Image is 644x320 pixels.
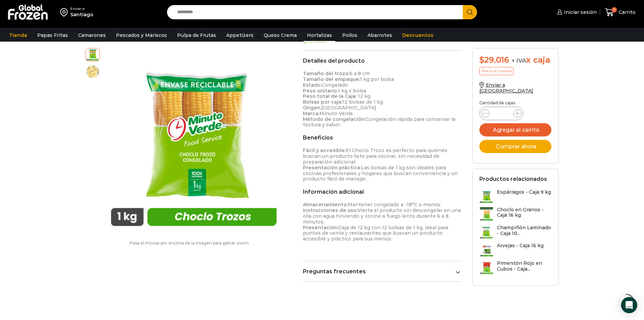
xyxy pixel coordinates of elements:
[70,11,93,18] div: Santiago
[479,123,552,136] button: Agregar al carrito
[303,202,462,242] p: Mantener congelado a -18°C o menos. Vierta el producto sin descongelar en una olla con agua hirvi...
[621,297,637,313] div: Open Intercom Messenger
[497,260,552,272] h3: Pimentón Rojo en Cubos - Caja...
[463,5,477,19] button: Search button
[6,29,30,42] a: Tienda
[497,189,551,195] h3: Espárragos - Caja 9 kg
[303,82,322,88] strong: Estado:
[303,71,462,128] p: 6 a 8 cm 1 kg por bolsa Congelado 1 kg x bolsa : 12 kg 12 bolsas de 1 kg [GEOGRAPHIC_DATA] Minuto...
[562,9,597,16] span: Iniciar sesión
[479,176,547,182] h2: Productos relacionados
[303,189,462,195] h2: Información adicional
[303,70,350,77] strong: Tamaño del trozo:
[260,29,300,42] a: Queso Crema
[479,101,552,105] p: Cantidad de cajas
[479,67,514,75] p: Precio al contado
[86,47,99,61] span: choclo-trozos
[511,57,526,64] span: + IVA
[304,29,335,42] a: Hortalizas
[303,76,360,82] strong: Tamaño del empaque:
[303,99,342,105] strong: Bolsas por caja:
[617,9,636,16] span: Carrito
[479,55,509,65] bdi: 29.016
[399,29,437,42] a: Descuentos
[495,109,508,118] input: Product quantity
[479,140,552,153] button: Comprar ahora
[479,243,544,257] a: Arvejas - Caja 16 kg
[303,88,338,94] strong: Peso unitario:
[479,225,552,239] a: Champiñón Laminado - Caja 10...
[303,134,462,141] h2: Beneficios
[70,6,93,11] div: Enviar a
[303,165,361,171] strong: Presentación práctica:
[174,29,219,42] a: Pulpa de Frutas
[303,110,319,116] strong: Marca:
[479,55,484,65] span: $
[497,225,552,236] h3: Champiñón Laminado - Caja 10...
[75,29,109,42] a: Camarones
[479,189,551,204] a: Espárragos - Caja 9 kg
[303,225,339,231] strong: Presentación:
[103,48,289,234] img: choclo-trozos
[303,147,346,153] strong: Fácil y accesible:
[497,243,544,249] h3: Arvejas - Caja 16 kg
[479,55,552,65] div: x caja
[612,7,617,13] span: 0
[339,29,361,42] a: Pollos
[479,260,552,275] a: Pimentón Rojo en Cubos - Caja...
[303,148,462,182] p: El Choclo Trozo es perfecto para quienes buscan un producto listo para cocinar, sin necesidad de ...
[86,65,99,79] span: choclo-trozos
[303,116,366,122] strong: Método de congelación:
[113,29,170,42] a: Pescados y Mariscos
[479,82,533,94] a: Enviar a [GEOGRAPHIC_DATA]
[364,29,396,42] a: Abarrotes
[497,207,552,218] h3: Choclo en Granos - Caja 16 kg
[303,93,356,99] strong: Peso total de la Caja
[303,268,462,275] a: Preguntas frecuentes
[34,29,71,42] a: Papas Fritas
[303,105,321,111] strong: Origen:
[555,5,597,19] a: Iniciar sesión
[303,201,348,208] strong: Almacenamiento:
[86,241,293,246] p: Pasa el mouse por encima de la imagen para aplicar zoom
[479,207,552,221] a: Choclo en Granos - Caja 16 kg
[303,58,462,64] h2: Detalles del producto
[103,48,289,234] div: 1 / 2
[303,207,358,213] strong: Instrucciones de uso:
[603,4,637,20] a: 0 Carrito
[60,6,70,18] img: address-field-icon.svg
[223,29,257,42] a: Appetizers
